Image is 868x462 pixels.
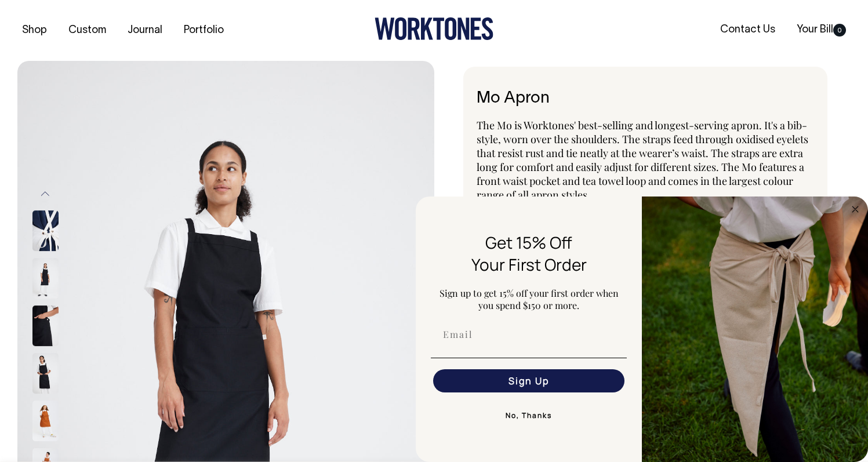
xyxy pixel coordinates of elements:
a: Portfolio [179,21,228,40]
div: FLYOUT Form [416,197,868,462]
input: Email [433,323,624,346]
img: black [32,353,59,394]
span: Get 15% Off [485,231,572,253]
span: The Mo is Worktones' best-selling and longest-serving apron. It's a bib-style, worn over the shou... [477,118,808,202]
img: black [32,305,59,346]
span: Your First Order [471,253,587,275]
button: Sign Up [433,369,624,392]
a: Contact Us [716,20,780,39]
img: rust [32,401,59,441]
img: off-white [32,210,59,251]
a: Your Bill0 [792,20,851,39]
h1: Mo Apron [477,90,815,108]
img: underline [431,358,627,358]
a: Custom [64,21,111,40]
a: Journal [123,21,167,40]
img: 5e34ad8f-4f05-4173-92a8-ea475ee49ac9.jpeg [642,197,868,462]
span: 0 [833,24,846,37]
button: No, Thanks [431,404,627,427]
img: Mo Apron [32,258,59,299]
span: Sign up to get 15% off your first order when you spend $150 or more. [440,287,619,311]
button: Previous [37,181,54,207]
a: Shop [17,21,52,40]
button: Close dialog [848,202,862,216]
